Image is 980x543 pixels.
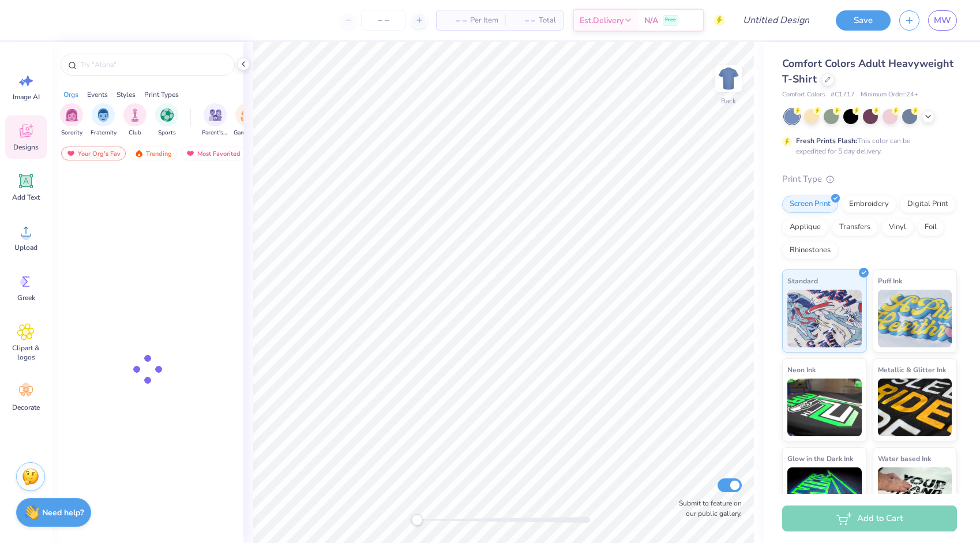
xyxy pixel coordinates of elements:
span: – – [512,14,535,27]
span: MW [934,14,951,27]
div: Digital Print [900,196,956,213]
div: filter for Club [123,103,147,137]
div: Most Favorited [181,147,246,160]
img: Game Day Image [241,108,254,122]
span: Club [129,129,141,137]
span: # C1717 [831,90,855,100]
img: trending.gif [134,149,144,158]
div: Events [87,89,108,100]
div: filter for Sports [155,103,178,137]
button: Save [836,10,891,31]
img: most_fav.gif [66,149,76,158]
button: filter button [91,103,117,137]
button: filter button [123,103,147,137]
span: Est. Delivery [580,14,624,27]
button: filter button [202,103,228,137]
span: Neon Ink [787,364,816,376]
span: Standard [787,275,818,287]
img: Neon Ink [787,379,862,436]
span: N/A [644,14,658,27]
div: Trending [129,147,177,160]
span: Sorority [61,129,82,137]
span: Minimum Order: 24 + [861,90,918,100]
div: Embroidery [842,196,896,213]
div: filter for Sorority [60,103,83,137]
strong: Fresh Prints Flash: [796,136,857,145]
span: Puff Ink [878,275,902,287]
input: – – [361,10,406,31]
img: Club Image [129,108,141,122]
div: Foil [917,219,944,236]
span: Free [665,16,676,24]
img: Parent's Weekend Image [209,108,222,122]
input: Untitled Design [734,9,818,32]
button: filter button [60,103,83,137]
input: Try "Alpha" [80,59,227,70]
img: Water based Ink [878,467,952,525]
div: Print Types [144,89,179,100]
span: Game Day [234,129,260,137]
span: Designs [13,143,39,152]
span: Parent's Weekend [202,129,228,137]
div: Your Org's Fav [61,147,126,160]
div: Rhinestones [782,242,838,259]
img: Standard [787,290,862,347]
div: Back [721,96,736,106]
img: Sorority Image [65,108,78,122]
img: Puff Ink [878,290,952,347]
div: Transfers [832,219,878,236]
div: Orgs [63,89,78,100]
span: Clipart & logos [7,343,45,362]
span: Per Item [470,14,498,27]
div: filter for Fraternity [91,103,117,137]
div: filter for Parent's Weekend [202,103,228,137]
span: Glow in the Dark Ink [787,452,853,465]
div: This color can be expedited for 5 day delivery. [796,136,938,156]
span: Comfort Colors [782,90,825,100]
img: Metallic & Glitter Ink [878,379,952,436]
button: filter button [155,103,178,137]
span: Add Text [12,193,40,202]
span: Decorate [12,403,40,412]
div: Styles [117,89,136,100]
span: Total [539,14,556,27]
img: Glow in the Dark Ink [787,467,862,525]
span: – – [444,14,467,27]
span: Water based Ink [878,452,931,465]
span: Sports [158,129,176,137]
span: Image AI [13,92,40,102]
img: Sports Image [160,108,174,122]
img: most_fav.gif [186,149,195,158]
label: Submit to feature on our public gallery. [673,498,742,519]
a: MW [928,10,957,31]
span: Comfort Colors Adult Heavyweight T-Shirt [782,57,953,86]
div: Applique [782,219,828,236]
div: Print Type [782,173,957,186]
span: Fraternity [91,129,117,137]
span: Metallic & Glitter Ink [878,364,946,376]
img: Fraternity Image [97,108,110,122]
div: Vinyl [881,219,914,236]
div: filter for Game Day [234,103,260,137]
strong: Need help? [42,507,84,518]
img: Back [717,67,740,90]
button: filter button [234,103,260,137]
div: Accessibility label [411,514,423,526]
span: Greek [17,293,35,302]
span: Upload [14,243,37,252]
div: Screen Print [782,196,838,213]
